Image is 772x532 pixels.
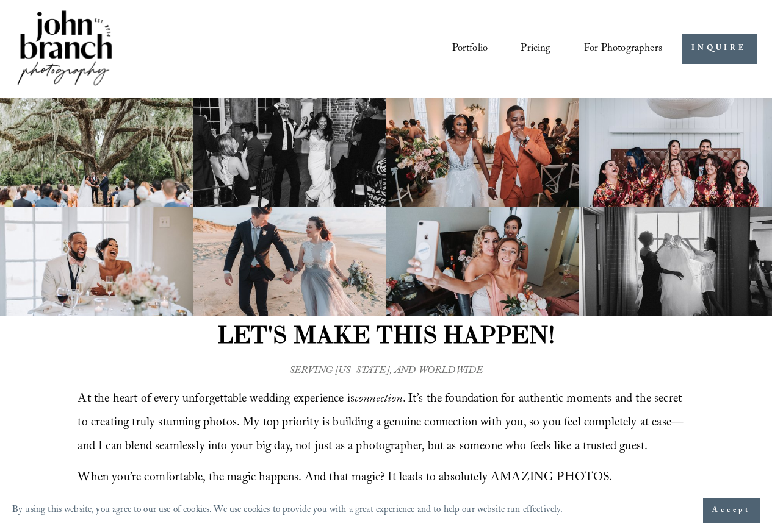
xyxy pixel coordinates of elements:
em: connection [355,389,403,410]
span: For Photographers [584,39,662,59]
span: When you’re comfortable, the magic happens. And that magic? It leads to absolutely AMAZING PHOTOS. [78,468,612,489]
img: John Branch IV Photography [15,8,114,90]
em: SERVING [US_STATE], AND WORLDWIDE [289,363,483,380]
img: Group of people wearing floral robes, smiling and laughing, seated on a bed with a large white la... [579,98,772,207]
a: INQUIRE [682,34,757,64]
img: Three women taking a selfie in a room, dressed for a special occasion. The woman in front holds a... [386,207,579,316]
img: Bride and groom walking down the aisle in wedding attire, bride holding bouquet. [386,98,579,207]
img: Two women holding up a wedding dress in front of a window, one in a dark dress and the other in a... [579,207,772,316]
img: A bride and groom energetically entering a wedding reception with guests cheering and clapping, s... [193,98,386,207]
span: At the heart of every unforgettable wedding experience is . It’s the foundation for authentic mom... [78,389,685,458]
button: Accept [703,498,760,523]
span: Accept [712,505,751,517]
a: folder dropdown [584,38,662,60]
p: By using this website, you agree to our use of cookies. We use cookies to provide you with a grea... [12,502,563,520]
a: Portfolio [452,38,488,60]
strong: LET'S MAKE THIS HAPPEN! [217,319,555,350]
a: Pricing [521,38,550,60]
img: Wedding couple holding hands on a beach, dressed in formal attire. [193,207,386,316]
